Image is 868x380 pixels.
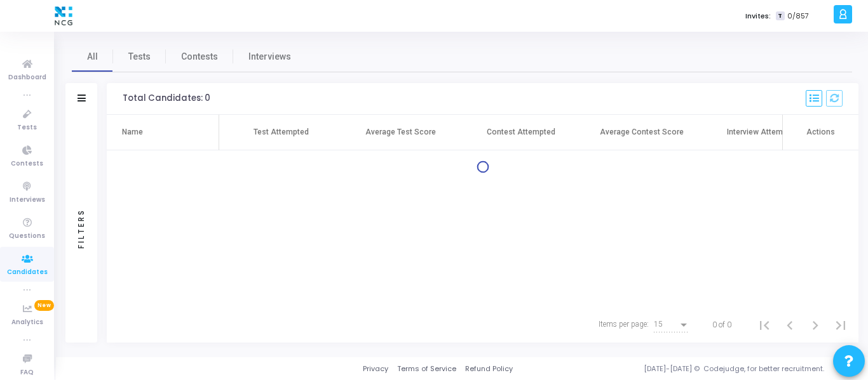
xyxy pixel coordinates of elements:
[122,126,143,138] div: Name
[745,11,771,22] label: Invites:
[51,3,76,29] img: logo
[513,364,852,374] div: [DATE]-[DATE] © Codejudge, for better recruitment.
[9,231,45,242] span: Questions
[10,195,45,206] span: Interviews
[123,93,210,103] div: Total Candidates: 0
[87,50,98,63] span: All
[782,115,858,150] th: Actions
[712,319,731,331] div: 0 of 0
[397,364,456,374] a: Terms of Service
[8,72,46,83] span: Dashboard
[7,267,48,278] span: Candidates
[465,364,513,374] a: Refund Policy
[654,320,689,329] mat-select: Items per page:
[11,159,43,169] span: Contests
[777,312,803,337] button: Previous page
[76,159,87,298] div: Filters
[752,312,777,337] button: First page
[34,300,54,311] span: New
[599,318,649,330] div: Items per page:
[702,115,823,150] th: Interview Attempted
[776,11,784,21] span: T
[828,312,853,337] button: Last page
[340,115,461,150] th: Average Test Score
[461,115,581,150] th: Contest Attempted
[219,115,340,150] th: Test Attempted
[363,364,388,374] a: Privacy
[787,11,809,22] span: 0/857
[581,115,702,150] th: Average Contest Score
[17,122,37,133] span: Tests
[20,367,34,378] span: FAQ
[654,320,663,329] span: 15
[248,50,291,63] span: Interviews
[11,317,43,328] span: Analytics
[803,312,828,337] button: Next page
[128,50,151,63] span: Tests
[181,50,218,63] span: Contests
